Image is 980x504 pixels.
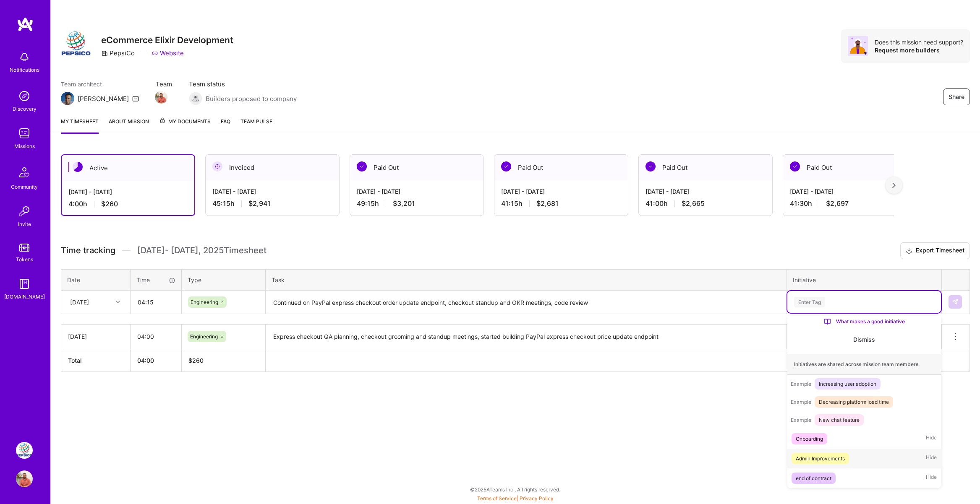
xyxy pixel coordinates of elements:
[853,335,875,344] span: Dismiss
[132,95,139,102] i: icon Mail
[190,333,218,340] span: Engineering
[501,187,621,196] div: [DATE] - [DATE]
[131,349,182,372] th: 04:00
[16,203,33,220] img: Invite
[16,275,33,292] img: guide book
[4,292,45,301] div: [DOMAIN_NAME]
[109,117,149,134] a: About Mission
[182,269,266,290] th: Type
[783,155,917,180] div: Paid Out
[796,434,823,443] div: Onboarding
[212,161,222,171] img: Invoiced
[645,161,656,171] img: Paid Out
[267,325,786,348] textarea: Express checkout QA planning, checkout grooming and standup meetings, started building PayPal exp...
[875,46,963,54] div: Request more builders
[790,161,800,171] img: Paid Out
[155,91,167,104] img: Team Member Avatar
[136,275,175,284] div: Time
[18,220,31,229] div: Invite
[826,199,849,208] span: $2,697
[101,49,135,57] div: PepsiCo
[16,125,33,142] img: teamwork
[791,399,811,405] span: Example
[61,29,91,60] img: Company Logo
[61,349,131,372] th: Total
[16,470,33,487] img: User Avatar
[19,244,29,252] img: tokens
[116,300,120,304] i: icon Chevron
[796,454,845,463] div: Admin Improvements
[189,92,202,105] img: Builders proposed to company
[61,80,139,88] span: Team architect
[892,182,896,188] img: right
[131,291,181,313] input: HH:MM
[137,245,267,256] span: [DATE] - [DATE] , 2025 Timesheet
[17,17,34,32] img: logo
[926,433,937,444] span: Hide
[248,199,271,208] span: $2,941
[787,354,941,375] div: Initiatives are shared across mission team members.
[50,479,980,500] div: © 2025 ATeams Inc., All rights reserved.
[926,473,937,484] span: Hide
[73,162,83,172] img: Active
[682,199,705,208] span: $2,665
[790,199,910,208] div: 41:30 h
[639,155,772,180] div: Paid Out
[61,117,99,134] a: My timesheet
[350,155,483,180] div: Paid Out
[221,117,230,134] a: FAQ
[240,118,272,125] span: Team Pulse
[16,49,33,65] img: bell
[875,38,963,46] div: Does this mission need support?
[14,442,35,459] a: PepsiCo: eCommerce Elixir Development
[790,187,910,196] div: [DATE] - [DATE]
[78,94,129,103] div: [PERSON_NAME]
[70,298,89,307] div: [DATE]
[68,187,188,196] div: [DATE] - [DATE]
[791,417,811,423] span: Example
[477,495,554,501] span: |
[131,325,181,348] input: HH:MM
[494,155,628,180] div: Paid Out
[152,49,184,57] a: Website
[212,187,332,196] div: [DATE] - [DATE]
[536,199,559,208] span: $2,681
[188,357,204,364] span: $ 260
[101,200,118,208] span: $260
[101,50,108,57] i: icon CompanyGray
[16,442,33,459] img: PepsiCo: eCommerce Elixir Development
[14,162,34,182] img: Community
[794,296,825,309] div: Enter Tag
[793,275,936,284] div: Initiative
[13,104,37,113] div: Discovery
[61,269,131,290] th: Date
[156,90,167,104] a: Team Member Avatar
[815,414,864,426] span: New chat feature
[191,299,218,305] span: Engineering
[796,474,831,483] div: end of contract
[16,88,33,104] img: discovery
[926,453,937,464] span: Hide
[16,255,33,264] div: Tokens
[797,317,931,325] a: What makes a good initiative
[791,381,811,387] span: Example
[10,65,39,74] div: Notifications
[815,396,893,408] span: Decreasing platform load time
[952,299,959,305] img: Submit
[11,182,38,191] div: Community
[815,378,881,390] span: Increasing user adoption
[62,155,194,181] div: Active
[266,269,787,290] th: Task
[943,88,970,105] button: Share
[267,291,786,314] textarea: Continued on PayPal express checkout order update endpoint, checkout standup and OKR meetings, co...
[824,318,831,325] img: What makes a good initiative
[206,155,339,180] div: Invoiced
[501,161,511,171] img: Paid Out
[14,142,35,151] div: Missions
[14,470,35,487] a: User Avatar
[189,80,297,88] span: Team status
[240,117,272,134] a: Team Pulse
[900,242,970,259] button: Export Timesheet
[357,187,477,196] div: [DATE] - [DATE]
[357,161,367,171] img: Paid Out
